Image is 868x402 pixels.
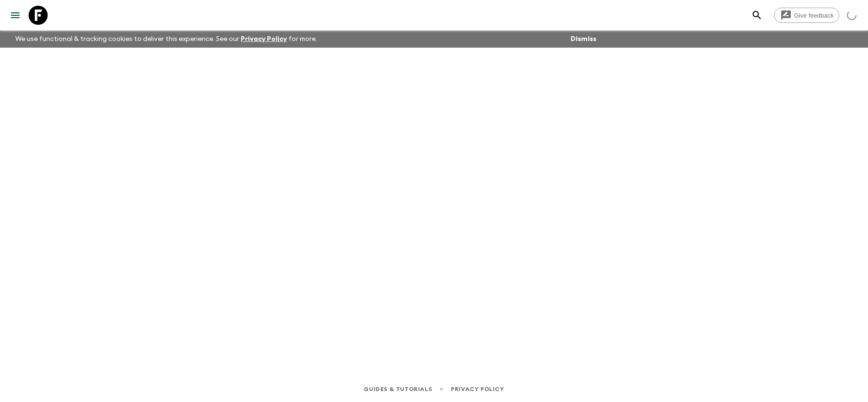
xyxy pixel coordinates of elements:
button: menu [6,6,25,25]
a: Give feedback [774,8,839,23]
a: Guides & Tutorials [364,384,432,394]
a: Privacy Policy [451,384,504,394]
span: Give feedback [789,12,839,19]
a: Privacy Policy [241,36,287,42]
button: Dismiss [568,32,599,46]
p: We use functional & tracking cookies to deliver this experience. See our for more. [11,30,321,48]
button: search adventures [747,6,766,25]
